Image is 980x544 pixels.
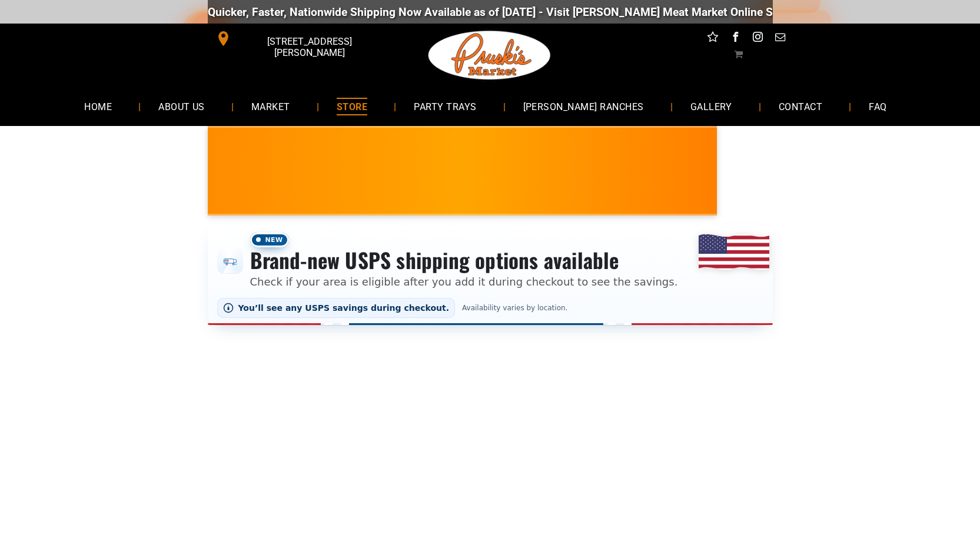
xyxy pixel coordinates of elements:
a: FAQ [851,91,904,122]
a: HOME [67,91,129,122]
a: PARTY TRAYS [396,91,494,122]
a: facebook [727,29,743,48]
a: [STREET_ADDRESS][PERSON_NAME] [208,29,388,48]
a: STORE [319,91,385,122]
a: instagram [750,29,765,48]
div: Shipping options announcement [208,225,773,325]
span: New [250,233,289,247]
a: MARKET [234,91,308,122]
a: CONTACT [761,91,840,122]
h3: Brand-new USPS shipping options available [250,247,678,273]
a: ABOUT US [141,91,222,122]
span: [STREET_ADDRESS][PERSON_NAME] [233,30,385,64]
span: [PERSON_NAME] MARKET [703,179,934,198]
a: email [772,29,788,48]
span: You’ll see any USPS savings during checkout. [238,303,450,313]
a: GALLERY [673,91,750,122]
a: Social network [705,29,720,48]
p: Check if your area is eligible after you add it during checkout to see the savings. [250,274,678,290]
a: [PERSON_NAME] RANCHES [506,91,662,122]
span: Availability varies by location. [460,304,570,312]
div: Quicker, Faster, Nationwide Shipping Now Available as of [DATE] - Visit [PERSON_NAME] Meat Market... [197,5,910,19]
img: Pruski-s+Market+HQ+Logo2-1920w.png [426,24,553,87]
